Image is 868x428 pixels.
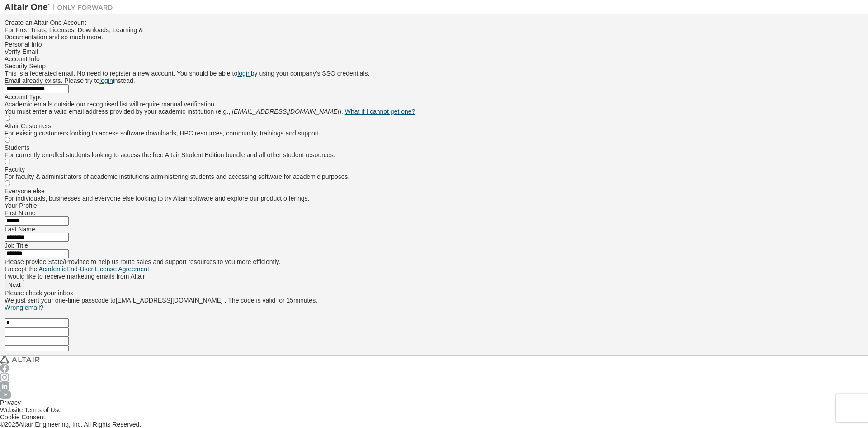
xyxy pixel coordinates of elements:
div: Personal Info [5,41,863,48]
label: I accept the [5,265,149,273]
a: Academic End-User License Agreement [39,265,149,273]
div: For faculty & administrators of academic institutions administering students and accessing softwa... [5,173,863,180]
div: Account Type [5,93,863,101]
div: Faculty [5,166,863,173]
div: This is a federated email. No need to register a new account. You should be able to by using your... [5,70,863,77]
div: Security Setup [5,63,863,70]
div: Verify Email [5,48,863,55]
a: Go back to the registration form [5,304,43,311]
div: Academic emails outside our recognised list will require manual verification. [5,101,863,108]
div: For individuals, businesses and everyone else looking to try Altair software and explore our prod... [5,195,863,202]
span: [EMAIL_ADDRESS][DOMAIN_NAME] [116,297,225,304]
div: Altair Customers [5,122,863,130]
div: Your Profile [5,202,863,209]
img: Altair One [5,3,118,12]
a: login [237,70,251,77]
div: Email already exists. Please try to instead. [5,77,863,84]
button: Next [5,280,24,289]
a: login [99,77,113,84]
div: For existing customers looking to access software downloads, HPC resources, community, trainings ... [5,130,863,137]
div: We just sent your one-time passcode to . The code is valid for 15 minutes. [5,297,863,311]
div: Everyone else [5,188,863,195]
span: [EMAIL_ADDRESS][DOMAIN_NAME] [232,108,339,115]
div: Create an Altair One Account [5,19,863,26]
div: Please provide State/Province to help us route sales and support resources to you more efficiently. [5,258,863,265]
div: For Free Trials, Licenses, Downloads, Learning & Documentation and so much more. [5,26,863,41]
div: For currently enrolled students looking to access the free Altair Student Edition bundle and all ... [5,151,863,159]
label: Last Name [5,226,35,233]
div: Students [5,144,863,151]
label: First Name [5,209,35,216]
div: You must enter a valid email address provided by your academic institution (e.g., ). [5,108,863,115]
div: Account Info [5,55,863,63]
label: I would like to receive marketing emails from Altair [5,273,145,280]
div: Please check your inbox [5,289,863,297]
label: Job Title [5,242,28,249]
a: What if I cannot get one? [345,108,415,115]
